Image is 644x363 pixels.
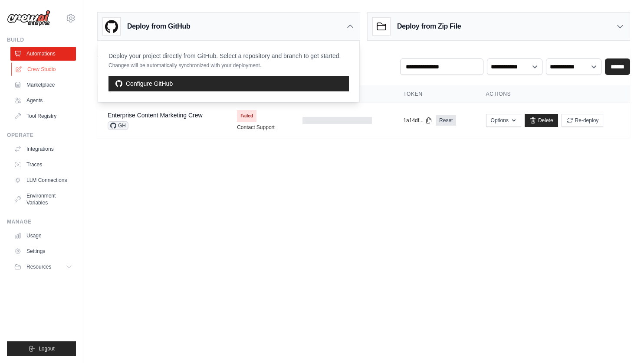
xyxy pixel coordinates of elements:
[108,62,341,69] p: Changes will be automatically synchronized with your deployment.
[7,36,76,43] div: Build
[10,158,76,172] a: Traces
[10,229,76,243] a: Usage
[476,85,630,103] th: Actions
[436,115,456,126] a: Reset
[97,60,290,69] p: Manage and monitor your active crew automations from this dashboard.
[7,218,76,225] div: Manage
[108,52,341,60] p: Deploy your project directly from GitHub. Select a repository and branch to get started.
[10,244,76,258] a: Settings
[10,173,76,187] a: LLM Connections
[397,21,461,32] h3: Deploy from Zip File
[97,48,290,60] h2: Automations Live
[237,124,275,131] a: Contact Support
[562,114,604,127] button: Re-deploy
[601,321,644,363] iframe: Chat Widget
[10,78,76,92] a: Marketplace
[486,114,521,127] button: Options
[26,263,51,270] span: Resources
[237,110,256,122] span: Failed
[10,142,76,156] a: Integrations
[10,189,76,210] a: Environment Variables
[525,114,558,127] a: Delete
[7,10,50,26] img: Logo
[393,85,475,103] th: Token
[103,18,120,35] img: GitHub Logo
[11,62,77,76] a: Crew Studio
[10,94,76,107] a: Agents
[127,21,190,32] h3: Deploy from GitHub
[7,132,76,139] div: Operate
[10,260,76,274] button: Resources
[10,47,76,61] a: Automations
[10,109,76,123] a: Tool Registry
[108,76,349,91] a: Configure GitHub
[403,117,432,124] button: 1a14df...
[108,112,203,119] a: Enterprise Content Marketing Crew
[108,121,128,130] span: GH
[39,345,55,352] span: Logout
[7,341,76,356] button: Logout
[97,85,227,103] th: Crew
